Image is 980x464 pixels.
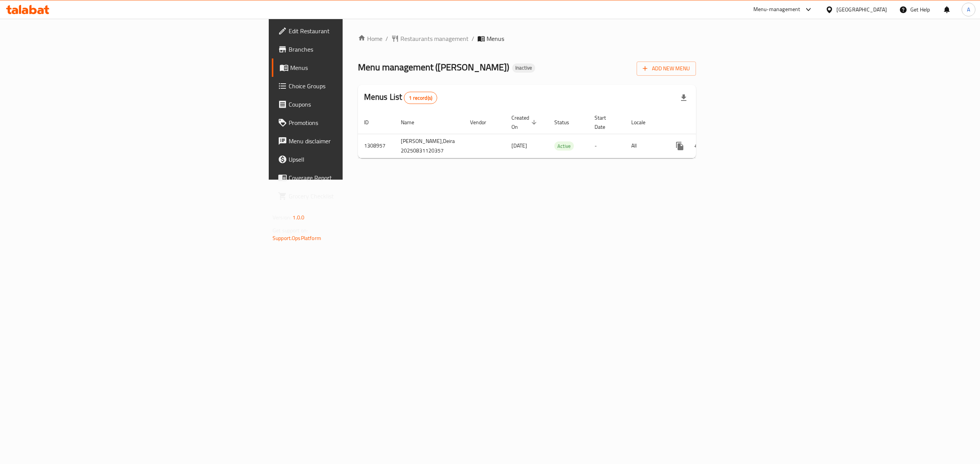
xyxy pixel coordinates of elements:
span: Active [554,142,574,151]
div: Menu-management [753,5,800,14]
span: Restaurants management [400,34,469,43]
span: Menu management ( [PERSON_NAME] ) [358,58,509,76]
span: Edit Restaurant [289,26,426,36]
span: Coverage Report [289,173,426,182]
button: Change Status [689,137,707,155]
span: Grocery Checklist [289,191,426,201]
span: Start Date [595,113,616,131]
div: Total records count [404,92,437,104]
td: All [625,134,665,158]
span: Get support on: [273,226,308,235]
span: Locale [631,118,655,127]
div: [GEOGRAPHIC_DATA] [836,5,887,14]
span: 1.0.0 [292,213,304,222]
table: enhanced table [358,111,750,158]
span: Menus [487,34,504,43]
span: Coupons [289,100,426,109]
span: Promotions [289,118,426,127]
a: Menus [272,58,433,77]
a: Branches [272,40,433,58]
a: Choice Groups [272,77,433,95]
button: Add New Menu [637,62,696,76]
span: Branches [289,45,426,54]
span: Upsell [289,155,426,164]
a: Edit Restaurant [272,22,433,40]
span: Name [401,118,424,127]
span: Inactive [512,65,535,71]
a: Support.OpsPlatform [273,233,321,243]
span: A [967,5,970,14]
span: Choice Groups [289,81,426,91]
span: Version: [273,213,291,222]
a: Grocery Checklist [272,187,433,205]
div: Export file [675,89,693,107]
a: Menu disclaimer [272,132,433,150]
span: Menu disclaimer [289,136,426,146]
button: more [671,137,689,155]
a: Coupons [272,95,433,114]
a: Promotions [272,114,433,132]
h2: Menus List [364,91,437,104]
li: / [472,34,474,43]
span: [DATE] [511,141,527,151]
span: Vendor [470,118,496,127]
td: - [588,134,625,158]
th: Actions [665,111,750,134]
span: ID [364,118,379,127]
a: Upsell [272,150,433,169]
nav: breadcrumb [358,34,696,43]
span: Add New Menu [643,64,690,73]
span: Status [554,118,579,127]
span: Menus [290,63,426,72]
a: Coverage Report [272,169,433,187]
span: 1 record(s) [404,94,437,102]
div: Inactive [512,63,535,73]
span: Created On [511,113,539,131]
